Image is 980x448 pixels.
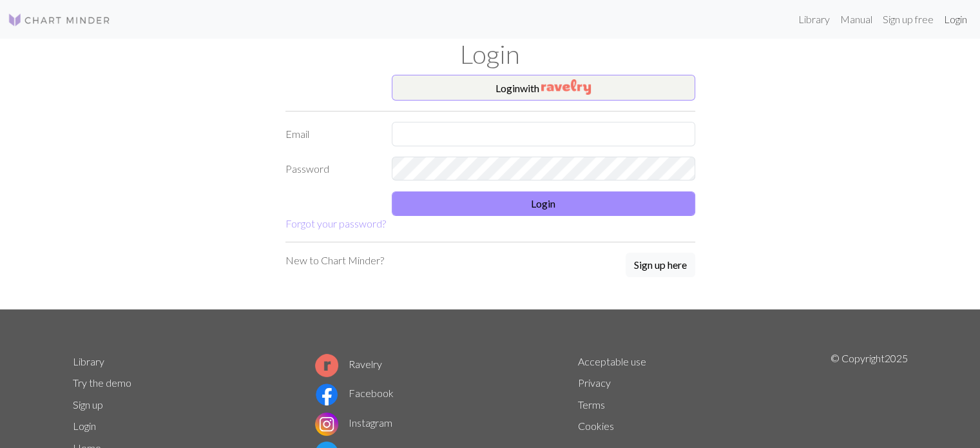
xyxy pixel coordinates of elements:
a: Login [939,6,972,32]
a: Sign up [73,398,103,411]
p: New to Chart Minder? [285,253,384,268]
img: Facebook logo [315,383,338,406]
img: Ravelry [541,79,591,95]
a: Try the demo [73,376,131,389]
a: Ravelry [315,358,382,370]
h1: Login [65,39,916,70]
a: Login [73,420,96,432]
a: Manual [835,6,878,32]
a: Terms [578,398,605,411]
a: Cookies [578,420,614,432]
button: Login [392,191,695,216]
a: Library [73,355,104,367]
a: Privacy [578,376,611,389]
a: Facebook [315,387,394,399]
label: Email [278,122,384,146]
a: Acceptable use [578,355,646,367]
a: Forgot your password? [285,217,386,229]
a: Sign up here [626,253,695,278]
img: Instagram logo [315,413,338,436]
a: Library [793,6,835,32]
label: Password [278,157,384,181]
a: Instagram [315,416,392,429]
img: Logo [8,12,111,28]
button: Sign up here [626,253,695,277]
a: Sign up free [878,6,939,32]
img: Ravelry logo [315,354,338,377]
button: Loginwith [392,75,695,101]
